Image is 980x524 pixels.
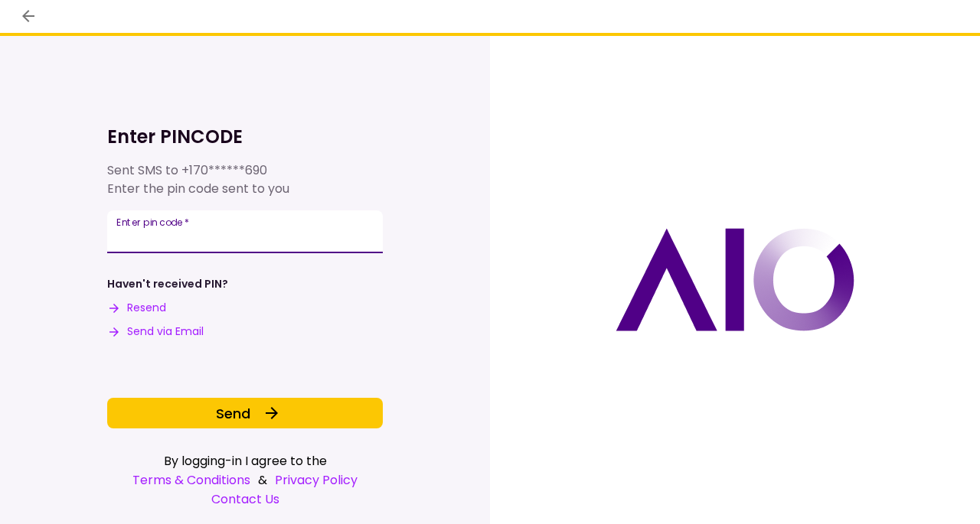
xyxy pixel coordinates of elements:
span: Send [216,403,250,424]
a: Contact Us [107,490,383,509]
button: back [15,3,41,29]
label: Enter pin code [116,216,189,229]
a: Terms & Conditions [132,470,250,490]
a: Privacy Policy [275,470,358,490]
div: Sent SMS to Enter the pin code sent to you [107,161,383,198]
img: AIO logo [616,228,854,331]
div: By logging-in I agree to the [107,451,383,470]
button: Resend [107,300,166,316]
h1: Enter PINCODE [107,125,383,149]
button: Send via Email [107,324,204,340]
div: Haven't received PIN? [107,276,228,292]
button: Send [107,398,383,428]
div: & [107,470,383,490]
